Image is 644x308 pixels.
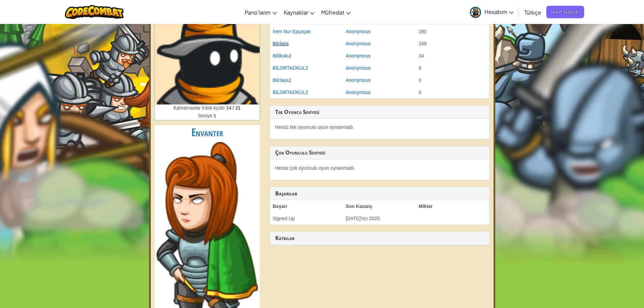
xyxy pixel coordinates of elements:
[416,200,489,212] th: Miktar
[346,29,371,34] a: Anonymous
[275,150,484,156] h3: Çok Oyunculu Seviyesi
[273,29,311,34] a: İrem Nur Epçaçan
[275,165,484,171] p: Henüz çok oyunculu oyun oynanmadı.
[65,5,124,19] img: CodeCombat logo
[198,113,214,118] span: Seviye
[416,25,489,38] td: 280
[214,113,216,118] strong: 1
[155,125,260,140] h2: Envanter
[416,62,489,74] td: 6
[524,9,541,16] span: Türkçe
[275,191,484,197] h3: Başarılar
[275,235,484,241] h3: Katkılar
[416,38,489,50] td: 249
[470,7,481,18] img: avatar
[275,109,484,115] h3: Tek Oyuncu Seviyesi
[284,9,308,16] span: Kaynaklar
[467,1,517,23] a: Hesabım
[521,3,545,21] a: Türkçe
[346,77,371,83] a: Anonymous
[484,8,514,15] span: Hesabım
[270,200,343,212] th: Başarı
[321,9,344,16] span: Müfredat
[346,90,371,95] a: Anonymous
[273,53,291,58] a: Bililkokul
[546,6,584,18] a: Teklif Talep Et
[416,86,489,98] td: 0
[318,3,354,21] a: Müfredat
[273,65,308,71] a: BİLORTAOKUL2
[273,41,289,46] a: Bilclass
[273,77,291,83] a: Bilclass2
[343,200,416,212] th: Son Kazanç
[346,41,371,46] a: Anonymous
[226,105,241,111] strong: 14 / 21
[241,3,280,21] a: Pano'larım
[416,74,489,86] td: 0
[343,212,416,224] td: [DATE]'ncı 2025
[275,124,484,131] p: Henüz tek oyunculu oyun oynanmadı.
[346,65,371,71] a: Anonymous
[346,53,371,58] a: Anonymous
[245,9,271,16] span: Pano'larım
[273,90,308,95] a: BİLORTAOKUL2
[416,50,489,62] td: 34
[280,3,318,21] a: Kaynaklar
[270,212,343,224] td: Signed Up
[173,105,226,111] span: Kahramanlar Kilidi Açıldı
